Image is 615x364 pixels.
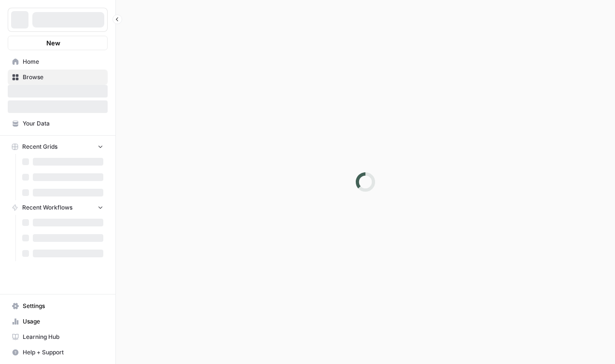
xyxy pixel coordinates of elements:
[8,70,108,85] a: Browse
[23,57,103,66] span: Home
[46,38,60,48] span: New
[8,36,108,50] button: New
[23,119,103,128] span: Your Data
[23,348,103,357] span: Help + Support
[8,329,108,345] a: Learning Hub
[8,345,108,360] button: Help + Support
[23,302,103,310] span: Settings
[8,116,108,131] a: Your Data
[8,54,108,70] a: Home
[23,333,103,341] span: Learning Hub
[22,203,72,212] span: Recent Workflows
[23,73,103,82] span: Browse
[8,314,108,329] a: Usage
[23,317,103,326] span: Usage
[8,140,108,154] button: Recent Grids
[22,142,57,151] span: Recent Grids
[8,200,108,215] button: Recent Workflows
[8,298,108,314] a: Settings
